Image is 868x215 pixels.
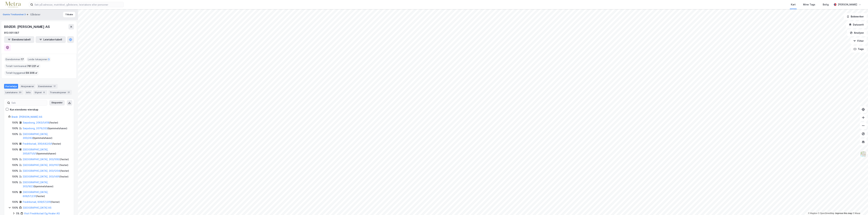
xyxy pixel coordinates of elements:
div: 100% [12,180,18,184]
div: [PERSON_NAME] [838,3,857,7]
span: 59 306 ㎡ [26,71,37,75]
div: 20 [18,91,22,94]
div: ( fester ) [23,190,70,198]
div: Totalt byggareal : [4,70,39,76]
div: 100% [12,175,18,179]
div: ( hjemmelshaver ) [23,126,67,130]
a: Visit Fredrikstad Og Hvaler AS [24,212,60,215]
div: 100% [12,190,18,194]
div: ( fester ) [23,175,68,179]
iframe: Chat Widget [851,199,868,215]
img: metra-logo.256734c3b2bbffee19d4.png [5,2,21,8]
a: [GEOGRAPHIC_DATA], 609/57/231 [23,191,48,198]
div: Kart [791,3,796,7]
div: ( hjemmelshaver ) [23,148,70,156]
button: Datasett [846,21,867,28]
button: Eiendomstabell [4,36,34,43]
div: Portefølje [4,84,18,89]
div: ( fester ) [23,163,68,167]
div: 100% [12,121,18,125]
a: Fredrikstad, 609/57/291 [23,200,51,203]
div: 100% [12,169,18,173]
a: Improve this map [835,212,852,214]
a: [GEOGRAPHIC_DATA], 300/263 [23,133,48,140]
a: Mapbox [808,212,817,214]
div: Kontrollprogram for chat [851,199,868,215]
div: 100% [12,126,18,130]
div: Totalt tomteareal : [4,63,41,69]
a: [GEOGRAPHIC_DATA], 303/1204 [23,169,60,172]
div: 100% [12,200,18,204]
div: Kun eiendoms-eierskap [10,108,38,112]
input: Søk på adresse, matrikkel, gårdeiere, leietakere eller personer [33,2,124,7]
a: Sarpsborg, 2076/333 [23,127,48,130]
a: [GEOGRAPHIC_DATA], 303/1092 [23,158,60,161]
button: Analyse [847,29,867,36]
div: 100% [12,163,18,167]
a: [GEOGRAPHIC_DATA], 303/1107 [23,164,59,166]
div: ( hjemmelshaver ) [23,132,70,140]
button: Tags [851,46,867,52]
a: [GEOGRAPHIC_DATA] AS [23,206,51,209]
button: Ekspander [49,100,65,106]
div: Styret [33,90,47,95]
div: ( hjemmelshaver ) [23,180,70,188]
img: Z [860,151,866,157]
div: 100% [12,148,18,152]
div: ( fester ) [23,200,60,204]
span: 3 [48,57,50,61]
div: ( fester ) [23,169,69,173]
a: OpenStreetMap [818,212,834,214]
div: Gårdeier [30,13,40,17]
div: Leietakere [4,90,23,95]
div: 21 [67,91,70,94]
input: Søk [10,100,47,105]
button: Leietakertabell [36,36,66,43]
div: Eiendommer : [4,57,25,62]
button: Bokmerker [844,13,867,20]
div: 6 [42,91,46,94]
div: Info [25,90,32,95]
div: BRØDR. [PERSON_NAME] AS [4,24,50,29]
a: [GEOGRAPHIC_DATA], 303/1491 [23,175,60,178]
div: 100% [12,157,18,161]
div: Mine Tags [803,3,815,7]
a: [GEOGRAPHIC_DATA], 303/1823 [23,181,48,188]
div: 17 [53,85,56,88]
div: ( fester ) [23,121,58,125]
div: 100% [12,142,18,146]
a: [GEOGRAPHIC_DATA], 300/871/0/1 [23,148,48,155]
div: Leide lokasjoner : [26,57,51,62]
div: 100% [12,132,18,136]
div: ( fester ) [23,142,61,146]
div: ( fester ) [23,157,69,161]
div: 100% [12,206,18,210]
button: Filter [850,38,867,44]
div: Aksjonærer [19,84,35,89]
a: Fredrikstad, 300/442/0/1 [23,142,52,145]
a: Sarpsborg, 2063/1/418 [23,121,49,124]
button: Gamle Tindlundvei 3 [3,13,26,16]
div: Eiendommer [37,84,58,89]
span: 761 221 ㎡ [27,64,39,68]
span: 17 [21,57,24,61]
button: Tilbake [63,12,75,17]
a: Brødr. [PERSON_NAME] AS [12,115,42,118]
div: Bolig [823,3,829,7]
div: 913 001 087 [4,31,19,35]
div: Transaksjoner [48,90,72,95]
